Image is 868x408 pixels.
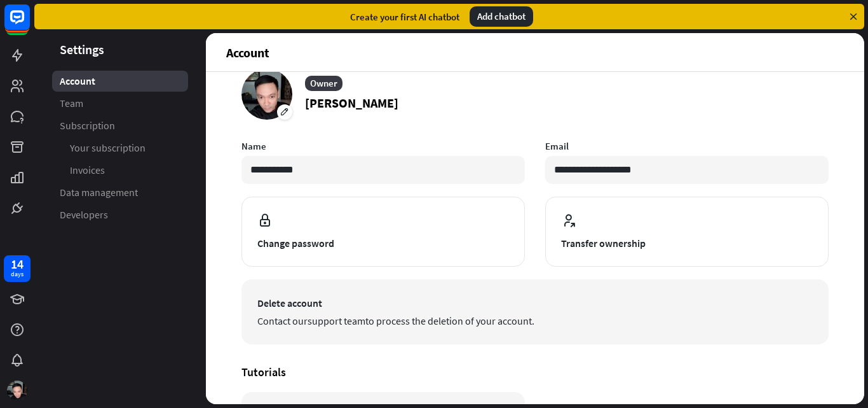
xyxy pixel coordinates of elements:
[4,255,31,282] a: 14 days
[60,97,83,110] span: Team
[308,314,365,327] a: support team
[70,141,146,155] span: Your subscription
[545,197,829,267] button: Transfer ownership
[241,279,829,344] button: Delete account Contact oursupport teamto process the deletion of your account.
[52,115,188,136] a: Subscription
[206,33,864,71] header: Account
[241,140,525,152] label: Name
[241,365,829,379] h4: Tutorials
[241,197,525,267] button: Change password
[70,164,105,177] span: Invoices
[60,74,95,88] span: Account
[305,76,342,91] div: Owner
[52,182,188,203] a: Data management
[52,204,188,225] a: Developers
[257,236,509,251] span: Change password
[257,313,813,328] span: Contact our to process the deletion of your account.
[52,93,188,114] a: Team
[470,6,533,27] div: Add chatbot
[350,11,459,23] div: Create your first AI chatbot
[52,137,188,158] a: Your subscription
[60,119,115,132] span: Subscription
[11,258,24,270] div: 14
[257,295,813,311] span: Delete account
[561,236,813,251] span: Transfer ownership
[60,208,108,222] span: Developers
[305,94,398,113] p: [PERSON_NAME]
[545,140,829,152] label: Email
[52,160,188,181] a: Invoices
[34,41,206,58] header: Settings
[60,186,138,199] span: Data management
[11,270,24,279] div: days
[10,5,48,43] button: Open LiveChat chat widget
